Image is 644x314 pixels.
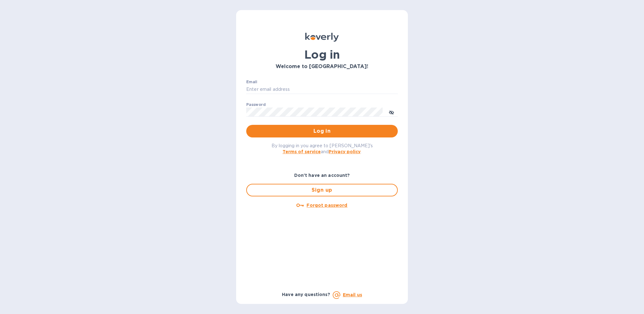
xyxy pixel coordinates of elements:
[283,149,321,154] a: Terms of service
[252,186,392,194] span: Sign up
[271,143,373,154] span: By logging in you agree to [PERSON_NAME]'s and .
[251,127,393,135] span: Log in
[343,292,362,297] a: Email us
[246,125,398,137] button: Log in
[307,203,347,208] u: Forgot password
[305,33,339,42] img: Koverly
[246,80,257,84] label: Email
[246,184,398,196] button: Sign up
[246,85,398,94] input: Enter email address
[282,292,330,297] b: Have any questions?
[294,173,350,178] b: Don't have an account?
[385,106,398,118] button: toggle password visibility
[329,149,361,154] a: Privacy policy
[246,103,265,107] label: Password
[246,64,398,70] h3: Welcome to [GEOGRAPHIC_DATA]!
[246,48,398,61] h1: Log in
